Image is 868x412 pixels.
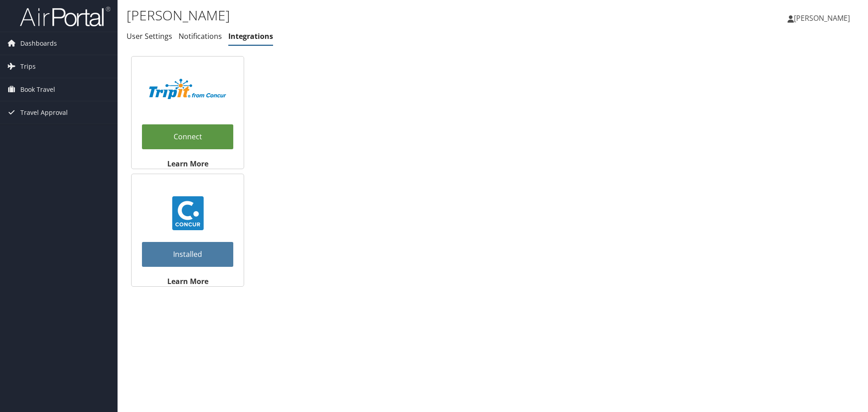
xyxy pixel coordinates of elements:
[167,159,208,169] strong: Learn More
[127,6,615,25] h1: [PERSON_NAME]
[794,13,850,23] span: [PERSON_NAME]
[20,55,36,78] span: Trips
[20,6,110,27] img: airportal-logo.png
[788,5,859,32] a: [PERSON_NAME]
[142,242,233,267] a: Installed
[171,196,205,230] img: concur_23.png
[20,32,57,55] span: Dashboards
[149,79,226,99] img: TripIt_Logo_Color_SOHP.png
[20,78,55,101] span: Book Travel
[179,31,222,41] a: Notifications
[142,124,233,149] a: Connect
[127,31,172,41] a: User Settings
[228,31,273,41] a: Integrations
[167,276,208,286] strong: Learn More
[20,101,68,124] span: Travel Approval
